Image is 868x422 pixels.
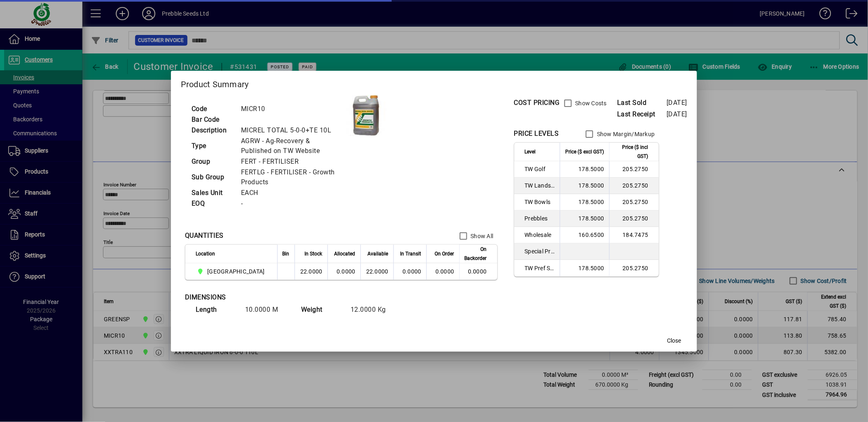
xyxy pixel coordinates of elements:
[237,198,346,209] td: -
[435,249,454,258] span: On Order
[574,99,607,107] label: Show Costs
[566,147,604,156] span: Price ($ excl GST)
[187,156,237,167] td: Group
[187,114,237,125] td: Bar Code
[525,264,555,272] span: TW Pref Sup
[171,71,697,95] h2: Product Summary
[295,263,328,280] td: 22.0000
[237,156,346,167] td: FERT - FERTILISER
[237,188,346,198] td: EACH
[187,104,237,114] td: Code
[196,249,215,258] span: Location
[617,109,667,119] span: Last Receipt
[525,198,555,206] span: TW Bowls
[187,167,237,188] td: Sub Group
[187,188,237,198] td: Sales Unit
[525,147,536,156] span: Level
[305,249,323,258] span: In Stock
[667,99,687,107] span: [DATE]
[185,292,391,302] div: DIMENSIONS
[560,211,609,227] td: 178.5000
[335,249,356,258] span: Allocated
[459,263,497,280] td: 0.0000
[237,136,346,156] td: AGRW - Ag-Recovery & Published on TW Website
[617,98,667,108] span: Last Sold
[283,249,290,258] span: Bin
[207,267,264,276] span: [GEOGRAPHIC_DATA]
[368,249,388,258] span: Available
[560,161,609,178] td: 178.5000
[346,304,396,315] td: 12.0000 Kg
[525,181,555,190] span: TW Landscaper
[609,194,659,211] td: 205.2750
[514,98,560,108] div: COST PRICING
[328,263,360,280] td: 0.0000
[185,231,224,241] div: QUANTITIES
[525,165,555,173] span: TW Golf
[237,167,346,188] td: FERTLG - FERTILISER - Growth Products
[615,143,648,161] span: Price ($ incl GST)
[402,268,421,275] span: 0.0000
[609,161,659,178] td: 205.2750
[609,211,659,227] td: 205.2750
[609,227,659,243] td: 184.7475
[667,336,681,345] span: Close
[525,247,555,255] span: Special Price
[237,104,346,114] td: MICR10
[661,334,687,348] button: Close
[360,263,393,280] td: 22.0000
[560,227,609,243] td: 160.6500
[667,110,687,118] span: [DATE]
[525,214,555,223] span: Prebbles
[400,249,421,258] span: In Transit
[435,268,454,275] span: 0.0000
[187,125,237,136] td: Description
[187,136,237,156] td: Type
[514,129,559,139] div: PRICE LEVELS
[525,231,555,239] span: Wholesale
[192,304,241,315] td: Length
[609,178,659,194] td: 205.2750
[346,95,387,136] img: contain
[595,130,655,138] label: Show Margin/Markup
[241,304,290,315] td: 10.0000 M
[469,232,494,240] label: Show All
[560,260,609,276] td: 178.5000
[187,198,237,209] td: EOQ
[465,245,487,263] span: On Backorder
[560,194,609,211] td: 178.5000
[196,267,268,276] span: CHRISTCHURCH
[560,178,609,194] td: 178.5000
[237,125,346,136] td: MICREL TOTAL 5-0-0+TE 10L
[609,260,659,276] td: 205.2750
[297,304,346,315] td: Weight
